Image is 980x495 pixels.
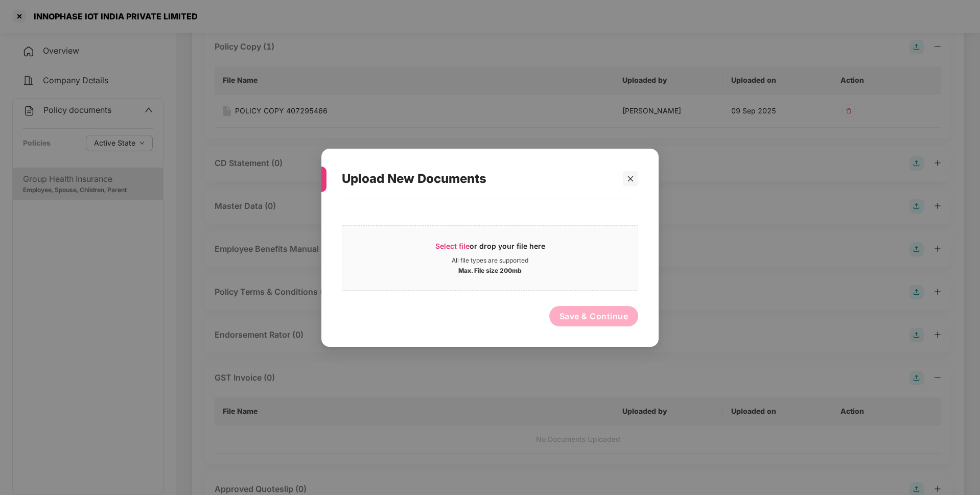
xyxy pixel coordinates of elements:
[435,241,470,250] span: Select file
[452,256,528,264] div: All file types are supported
[342,233,638,282] span: Select fileor drop your file hereAll file types are supportedMax. File size 200mb
[342,159,614,199] div: Upload New Documents
[435,241,545,256] div: or drop your file here
[458,264,522,274] div: Max. File size 200mb
[549,305,639,326] button: Save & Continue
[627,175,634,182] span: close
